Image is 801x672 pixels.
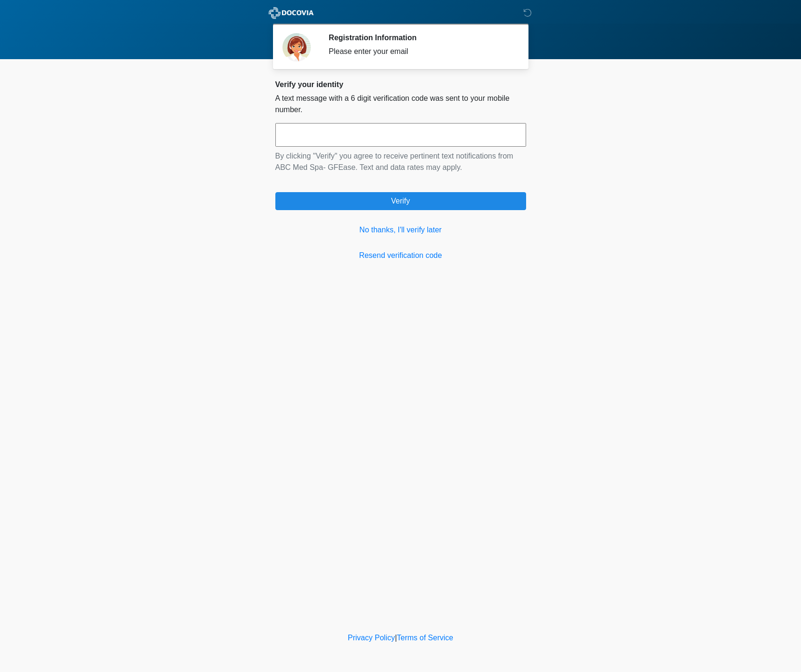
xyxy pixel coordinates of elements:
h2: Registration Information [329,33,512,42]
p: A text message with a 6 digit verification code was sent to your mobile number. [275,93,526,115]
a: No thanks, I'll verify later [275,224,526,236]
button: Verify [275,192,526,210]
a: Privacy Policy [348,634,395,642]
div: Please enter your email [329,46,512,57]
img: Agent Avatar [282,33,311,62]
p: By clicking "Verify" you agree to receive pertinent text notifications from ABC Med Spa- GFEase. ... [275,150,526,173]
a: Terms of Service [397,634,453,642]
a: Resend verification code [275,250,526,261]
a: | [395,634,397,642]
h2: Verify your identity [275,80,526,89]
img: ABC Med Spa- GFEase Logo [266,7,317,19]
